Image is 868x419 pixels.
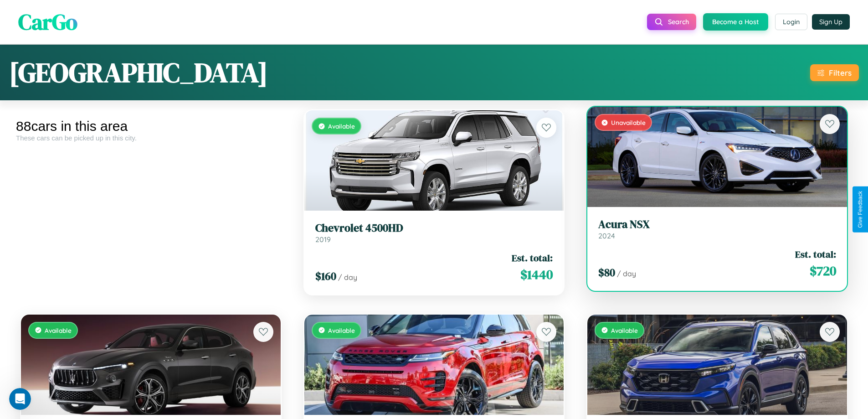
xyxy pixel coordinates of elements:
button: Become a Host [703,13,768,31]
button: Filters [810,64,859,81]
span: $ 1440 [520,265,553,284]
span: Est. total: [512,251,553,264]
button: Sign Up [812,14,850,30]
div: Give Feedback [857,191,863,228]
span: Available [611,326,638,334]
span: $ 720 [810,262,836,280]
div: 88 cars in this area [16,119,286,134]
button: Login [775,14,807,30]
span: Available [45,326,72,334]
iframe: Intercom live chat [9,388,31,410]
div: These cars can be picked up in this city. [16,134,286,142]
div: Filters [829,68,852,78]
h1: [GEOGRAPHIC_DATA] [9,54,268,91]
h3: Chevrolet 4500HD [315,222,553,235]
span: 2024 [598,231,615,240]
span: 2019 [315,235,331,244]
span: Unavailable [611,119,646,126]
span: / day [617,269,636,278]
span: $ 160 [315,269,336,284]
span: Est. total: [795,248,836,261]
span: Search [668,18,689,26]
span: CarGo [18,7,77,37]
a: Acura NSX2024 [598,218,836,240]
span: Available [328,122,355,130]
span: / day [338,273,357,282]
span: $ 80 [598,265,615,280]
h3: Acura NSX [598,218,836,231]
button: Search [647,14,696,30]
span: Available [328,326,355,334]
a: Chevrolet 4500HD2019 [315,222,553,244]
